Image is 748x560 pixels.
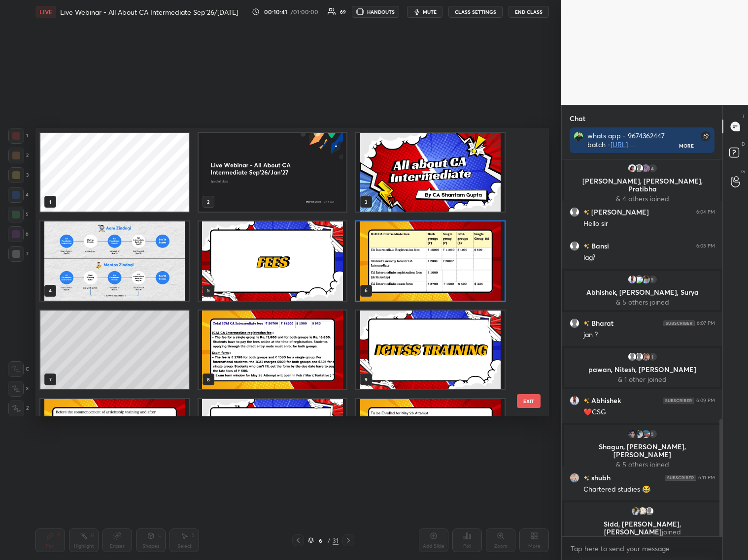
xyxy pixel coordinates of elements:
[663,398,694,404] img: 4P8fHbbgJtejmAAAAAElFTkSuQmCC
[8,128,28,144] div: 1
[199,311,347,389] img: 17595809248YZNLW.pdf
[698,475,715,481] div: 6:11 PM
[448,6,503,18] button: CLASS SETTINGS
[570,396,579,405] img: 6f68f2a55eb8455e922a5563743efcb3.jpg
[356,311,505,389] img: 17595809248YZNLW.pdf
[8,361,29,377] div: C
[340,9,346,14] div: 69
[661,527,680,536] span: joined
[583,485,715,495] div: Chartered studies 😂
[423,8,437,15] span: mute
[589,207,649,217] h6: [PERSON_NAME]
[741,168,745,175] p: G
[583,407,715,417] div: ❤️CSG
[570,473,579,483] img: 8795acd2b6ca4c9d866f9df208149772.jpg
[641,429,650,439] img: 3
[647,429,657,439] div: 5
[641,163,650,173] img: 07aa4c6fe9fb4d9a80a07440f595b836.jpg
[641,275,650,284] img: 3
[587,140,643,158] a: [URL][DOMAIN_NAME]
[647,352,657,362] div: 1
[562,105,593,131] p: Chat
[407,6,442,18] button: mute
[570,366,714,373] p: pawan, Nitesh, [PERSON_NAME]
[356,133,505,212] img: 17595809248YZNLW.pdf
[583,321,589,327] img: no-rating-badge.077c3623.svg
[583,330,715,340] div: jan ?
[665,475,696,481] img: 4P8fHbbgJtejmAAAAAElFTkSuQmCC
[356,221,505,300] img: 17595809248YZNLW.pdf
[634,429,644,439] img: 66fbd5597bd74b54a9b23785b7d9898d.jpg
[40,221,189,300] img: 17595809248YZNLW.pdf
[696,398,715,404] div: 6:09 PM
[328,537,331,543] div: /
[663,320,695,326] img: 4P8fHbbgJtejmAAAAAElFTkSuQmCC
[60,7,238,17] h4: Live Webinar - All About CA Intermediate Sep'26/[DATE]
[570,375,714,383] p: & 1 other joined
[570,318,579,328] img: default.png
[8,246,29,262] div: 7
[8,226,29,242] div: 6
[634,352,644,362] img: default.png
[562,159,723,536] div: grid
[517,394,541,408] button: EXIT
[8,401,29,416] div: Z
[589,472,611,483] h6: shubh
[742,113,745,120] p: T
[570,520,714,536] p: Sidd, [PERSON_NAME], [PERSON_NAME]
[583,399,589,404] img: no-rating-badge.077c3623.svg
[634,163,644,173] img: default.png
[627,352,637,362] img: default.png
[697,320,715,326] div: 6:07 PM
[35,6,56,18] div: LIVE
[199,399,347,478] img: 17595809248YZNLW.pdf
[570,177,714,193] p: [PERSON_NAME], [PERSON_NAME], Pratibha
[509,6,549,18] button: End Class
[630,506,640,516] img: 3
[583,244,589,249] img: no-rating-badge.077c3623.svg
[333,536,339,545] div: 31
[696,243,715,249] div: 6:05 PM
[570,288,714,296] p: Abhishek, [PERSON_NAME], Surya
[644,506,654,516] img: default.png
[199,221,347,300] img: 17595809248YZNLW.pdf
[587,131,680,149] div: whats app - 9674362447 batch -
[589,395,621,405] h6: Abhishek
[8,187,29,203] div: 4
[583,219,715,229] div: Hello sir
[8,381,29,397] div: X
[647,275,657,284] div: 5
[570,241,579,251] img: default.png
[8,207,29,222] div: 5
[570,443,714,459] p: Shagun, [PERSON_NAME], [PERSON_NAME]
[589,318,613,328] h6: Bharat
[696,209,715,215] div: 6:04 PM
[35,128,532,416] div: grid
[574,131,583,141] img: 34c2f5a4dc334ab99cba7f7ce517d6b6.jpg
[8,167,29,183] div: 3
[40,399,189,478] img: 17595809248YZNLW.pdf
[647,163,657,173] div: 4
[583,253,715,263] div: lag?
[627,275,637,284] img: 6f68f2a55eb8455e922a5563743efcb3.jpg
[641,352,650,362] img: 43bf16879d1d41dca6249890e72b525d.jpg
[352,6,399,18] button: HANDOUTS
[583,476,589,481] img: no-rating-badge.077c3623.svg
[199,133,347,212] img: a68d607e-a11d-11f0-a97f-8e9c9d21802e.jpg
[589,241,609,251] h6: Bansi
[742,140,745,148] p: D
[679,142,694,149] div: More
[634,275,644,284] img: 3
[583,210,589,216] img: no-rating-badge.077c3623.svg
[8,148,29,163] div: 2
[637,506,647,516] img: 3
[570,195,714,203] p: & 4 others joined
[570,298,714,306] p: & 5 others joined
[627,429,637,439] img: 3
[570,207,579,217] img: default.png
[316,537,326,543] div: 6
[627,163,637,173] img: 100e776f5d0146759499ac727eb6bf38.jpg
[570,461,714,468] p: & 5 others joined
